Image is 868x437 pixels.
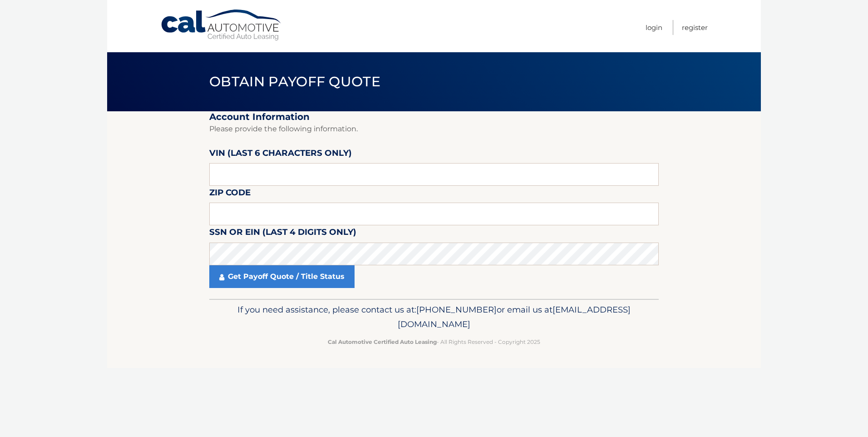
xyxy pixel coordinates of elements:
label: Zip Code [209,186,251,203]
label: SSN or EIN (last 4 digits only) [209,225,356,242]
p: - All Rights Reserved - Copyright 2025 [215,337,653,347]
p: Please provide the following information. [209,123,659,135]
a: Register [682,20,708,35]
a: Cal Automotive [160,9,283,41]
p: If you need assistance, please contact us at: or email us at [215,303,653,332]
a: Get Payoff Quote / Title Status [209,265,355,288]
span: [PHONE_NUMBER] [416,304,497,315]
h2: Account Information [209,111,659,123]
a: Login [646,20,662,35]
label: VIN (last 6 characters only) [209,146,352,163]
span: Obtain Payoff Quote [209,73,380,90]
strong: Cal Automotive Certified Auto Leasing [328,338,437,345]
